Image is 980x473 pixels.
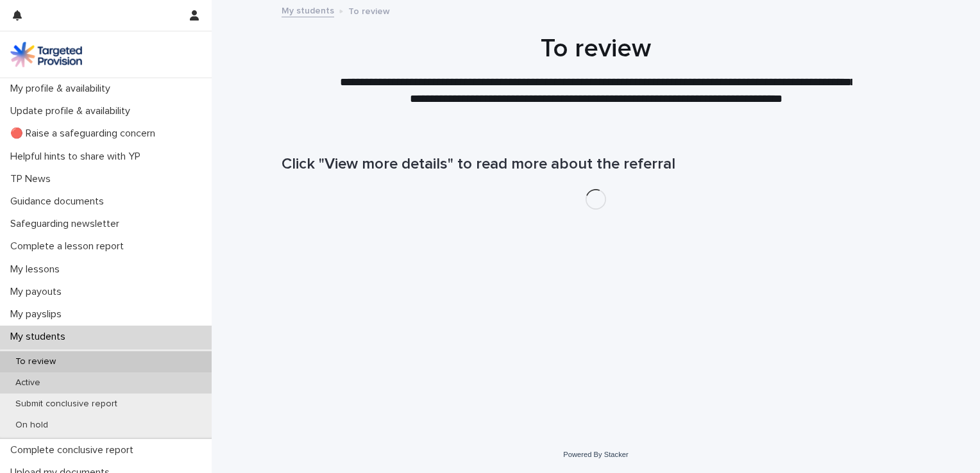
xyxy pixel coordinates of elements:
a: My students [282,3,334,17]
p: My students [5,331,76,343]
p: My lessons [5,263,70,276]
p: Update profile & availability [5,105,140,117]
p: Guidance documents [5,195,114,208]
p: Safeguarding newsletter [5,218,130,230]
p: Active [5,378,51,388]
p: To review [5,356,66,367]
h1: Click "View more details" to read more about the referral [282,155,910,174]
a: Powered By Stacker [563,451,628,458]
p: Complete conclusive report [5,444,144,456]
p: Complete a lesson report [5,240,134,253]
p: My payslips [5,308,72,320]
p: Submit conclusive report [5,399,128,410]
img: M5nRWzHhSzIhMunXDL62 [10,42,82,67]
h1: To review [282,33,910,64]
p: My profile & availability [5,83,121,95]
p: TP News [5,173,61,185]
p: 🔴 Raise a safeguarding concern [5,128,165,140]
p: My payouts [5,286,72,298]
p: On hold [5,420,58,431]
p: To review [348,3,390,17]
p: Helpful hints to share with YP [5,151,151,163]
